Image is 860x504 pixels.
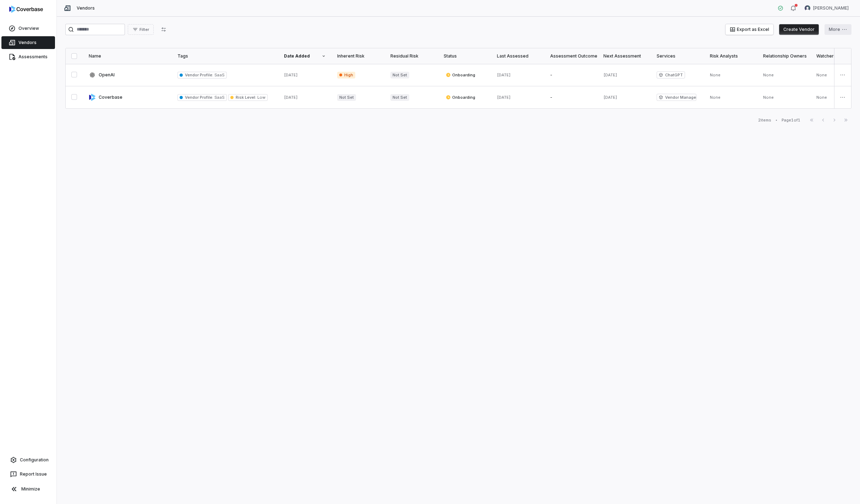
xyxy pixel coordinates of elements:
[390,53,432,59] div: Residual Risk
[657,94,696,101] span: Vendor Management Platform
[444,53,486,59] div: Status
[284,72,298,77] span: [DATE]
[544,64,598,86] td: -
[284,53,326,59] div: Date Added
[825,24,851,35] button: More
[1,50,55,63] a: Assessments
[236,95,256,100] span: Risk Level :
[128,24,154,35] button: Filter
[782,118,800,123] div: Page 1 of 1
[657,71,685,78] span: ChatGPT
[185,95,213,100] span: Vendor Profile :
[3,482,54,496] button: Minimize
[77,5,95,11] span: Vendors
[1,36,55,49] a: Vendors
[337,53,379,59] div: Inherent Risk
[763,53,805,59] div: Relationship Owners
[603,95,617,100] span: [DATE]
[185,72,213,77] span: Vendor Profile :
[213,95,224,100] span: SaaS
[1,22,55,35] a: Overview
[497,72,511,77] span: [DATE]
[603,72,617,77] span: [DATE]
[390,94,409,101] span: Not Set
[800,3,853,13] button: Christopher Morgan avatar[PERSON_NAME]
[446,94,475,100] span: Onboarding
[3,454,54,466] a: Configuration
[758,118,771,123] div: 2 items
[89,53,166,59] div: Name
[805,5,810,11] img: Christopher Morgan avatar
[3,468,54,481] button: Report Issue
[497,53,539,59] div: Last Assessed
[9,6,43,13] img: logo-D7KZi-bG.svg
[284,95,298,100] span: [DATE]
[337,94,356,101] span: Not Set
[544,86,598,109] td: -
[177,53,273,59] div: Tags
[390,72,409,78] span: Not Set
[550,53,592,59] div: Assessment Outcome
[337,72,355,78] span: High
[446,72,475,78] span: Onboarding
[776,118,777,123] div: •
[816,53,858,59] div: Watchers
[256,95,265,100] span: Low
[139,27,149,32] span: Filter
[725,24,773,35] button: Export as Excel
[657,53,699,59] div: Services
[779,24,819,35] button: Create Vendor
[710,53,752,59] div: Risk Analysts
[603,53,645,59] div: Next Assessment
[813,5,849,11] span: [PERSON_NAME]
[213,72,224,77] span: SaaS
[497,95,511,100] span: [DATE]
